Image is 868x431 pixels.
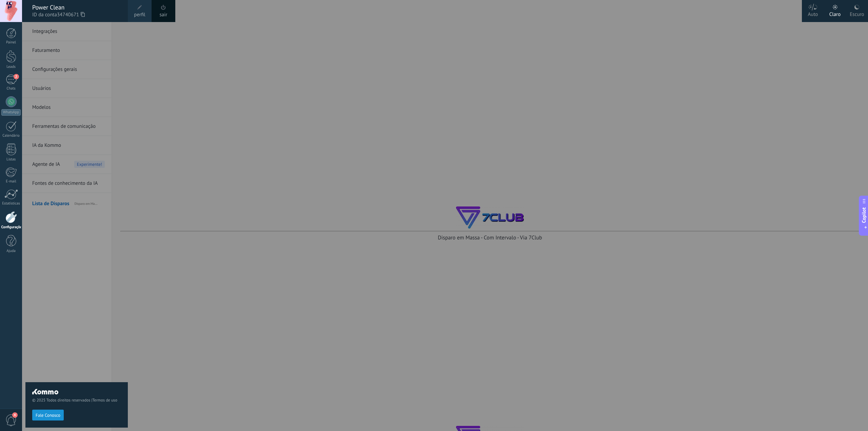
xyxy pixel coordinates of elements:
span: 2 [14,74,19,79]
div: E-mail [1,179,21,184]
div: Auto [808,4,818,22]
span: Fale Conosco [36,413,60,418]
div: Chats [1,86,21,91]
div: Leads [1,65,21,69]
span: ID da conta [32,11,121,19]
span: 4 [12,412,18,418]
span: © 2025 Todos direitos reservados | [32,398,121,403]
button: Fale Conosco [32,410,64,420]
div: Claro [829,4,841,22]
div: WhatsApp [1,109,21,116]
span: Copilot [861,207,867,223]
div: Calendário [1,134,21,138]
div: Painel [1,40,21,45]
a: Fale Conosco [32,412,64,417]
div: Escuro [850,4,864,22]
div: Listas [1,157,21,162]
span: perfil [134,11,145,19]
div: Configurações [1,225,21,230]
a: sair [160,11,167,19]
a: Termos de uso [92,398,117,403]
div: Power Clean [32,4,121,11]
div: Ajuda [1,249,21,253]
div: Estatísticas [1,201,21,206]
span: 34740671 [57,11,85,19]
